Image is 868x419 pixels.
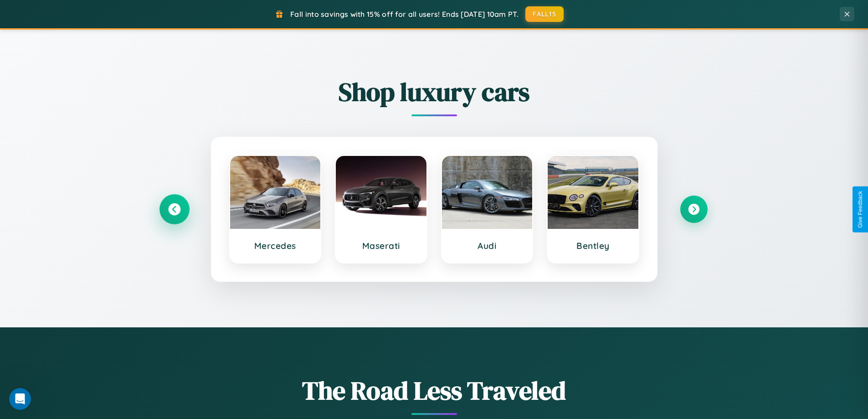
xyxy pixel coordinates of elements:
[161,373,708,408] h1: The Road Less Traveled
[345,240,417,251] h3: Maserati
[557,240,629,251] h3: Bentley
[239,240,312,251] h3: Mercedes
[525,6,564,22] button: FALL15
[857,191,863,228] div: Give Feedback
[161,74,708,109] h2: Shop luxury cars
[451,240,524,251] h3: Audi
[9,388,31,410] iframe: Intercom live chat
[290,10,519,19] span: Fall into savings with 15% off for all users! Ends [DATE] 10am PT.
